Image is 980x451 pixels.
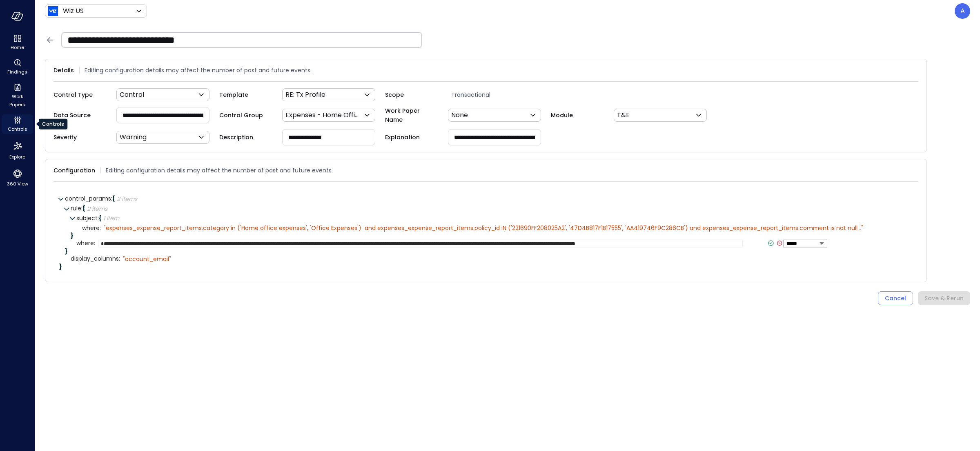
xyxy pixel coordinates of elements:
span: ... [857,224,861,232]
div: Avi Brandwain [955,3,970,19]
span: Details [53,66,74,75]
span: Control Type [53,90,107,99]
p: Expenses - Home Office [285,110,362,120]
div: Findings [2,57,33,77]
div: } [65,248,913,254]
div: 360 View [2,167,33,189]
span: expenses_expense_report_items.category in ('Home office expenses', 'Office Expenses') and expense... [106,224,857,232]
p: None [451,110,468,120]
span: : [100,224,101,232]
span: Editing configuration details may affect the number of past and future events. [85,66,312,75]
div: 1 item [103,215,119,221]
span: 360 View [7,180,28,188]
span: : [119,255,120,263]
span: { [82,204,85,212]
span: control_params [65,194,112,203]
div: Explore [2,139,33,162]
span: : [94,239,95,247]
span: display_columns [71,256,120,262]
span: Work Paper Name [385,106,438,124]
span: Severity [53,133,107,142]
span: where [76,240,95,246]
span: Template [219,90,272,99]
span: : [111,194,112,203]
img: Icon [48,6,58,16]
span: Explanation [385,133,438,142]
div: " " [104,224,863,232]
span: Description [219,133,272,142]
span: Home [11,43,24,51]
span: Module [551,111,604,120]
div: 2 items [117,196,137,202]
div: } [59,264,913,270]
p: Warning [120,132,147,142]
p: Control [120,90,144,100]
span: Findings [7,68,27,76]
div: } [71,233,913,239]
span: { [112,194,115,203]
p: A [960,6,965,16]
span: Configuration [53,166,95,175]
span: subject [76,214,99,222]
div: Work Papers [2,82,33,109]
div: 2 items [87,206,107,212]
p: RE: Tx Profile [285,90,325,100]
span: Data Source [53,111,107,120]
span: { [99,214,102,222]
span: : [81,204,82,212]
span: Work Papers [5,92,30,109]
span: rule [71,204,82,212]
span: where [82,225,101,231]
span: Control Group [219,111,272,120]
span: Controls [8,125,27,133]
div: Controls [39,119,67,129]
p: Wiz US [63,6,84,16]
span: Scope [385,90,438,99]
p: T&E [617,110,630,120]
div: Cancel [885,293,906,304]
span: Explore [9,153,25,161]
button: Cancel [878,291,913,305]
div: " account_email" [123,255,171,263]
div: Home [2,33,33,52]
span: Editing configuration details may affect the number of past and future events [106,166,332,175]
span: : [98,214,99,222]
div: Controls [2,114,33,134]
span: Transactional [448,90,551,99]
